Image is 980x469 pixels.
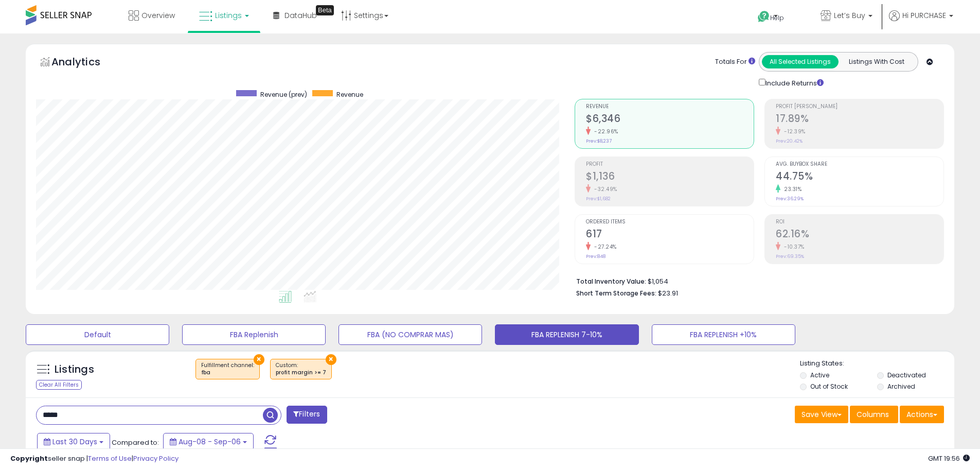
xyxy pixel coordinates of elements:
span: Ordered Items [586,219,754,225]
h2: $6,346 [586,113,754,127]
span: Profit [586,162,754,167]
button: Default [26,324,169,345]
label: Archived [887,382,915,391]
span: Columns [857,409,889,420]
div: seller snap | | [10,454,179,464]
strong: Copyright [10,454,48,463]
small: -32.49% [591,185,617,193]
small: Prev: 36.29% [776,196,804,202]
span: Profit [PERSON_NAME] [776,104,943,110]
p: Listing States: [800,359,954,369]
span: Revenue [586,104,754,110]
small: Prev: 848 [586,253,605,259]
small: Prev: 20.42% [776,138,803,144]
span: 2025-10-8 19:56 GMT [928,454,970,463]
button: FBA (NO COMPRAR MAS) [338,324,482,345]
h5: Listings [55,362,94,377]
div: Clear All Filters [36,380,82,390]
h2: 17.89% [776,113,943,127]
button: × [326,354,336,365]
label: Active [810,371,829,379]
span: Compared to: [112,438,159,447]
small: Prev: 69.35% [776,253,804,259]
span: Listings [215,10,242,21]
span: Last 30 Days [52,437,97,447]
button: × [254,354,264,365]
a: Privacy Policy [133,454,179,463]
small: 23.31% [780,185,801,193]
button: Save View [795,406,848,423]
h2: 617 [586,228,754,242]
span: $23.91 [658,288,678,298]
button: Columns [850,406,898,423]
a: Terms of Use [88,454,132,463]
button: FBA Replenish [182,324,326,345]
b: Total Inventory Value: [576,277,646,286]
span: Hi PURCHASE [902,10,946,21]
span: Revenue (prev) [260,90,307,99]
small: -10.37% [780,243,805,251]
small: -12.39% [780,128,806,135]
b: Short Term Storage Fees: [576,289,656,298]
i: Get Help [757,10,770,23]
h5: Analytics [51,55,120,72]
div: fba [201,369,254,376]
span: Custom: [276,361,326,377]
li: $1,054 [576,274,936,287]
small: Prev: $8,237 [586,138,612,144]
a: Help [750,3,804,33]
small: -27.24% [591,243,617,251]
div: profit margin >= 7 [276,369,326,376]
a: Hi PURCHASE [889,10,953,33]
button: Actions [900,406,944,423]
span: Help [770,13,784,22]
small: -22.96% [591,128,618,135]
button: FBA REPLENISH 7-10% [495,324,638,345]
span: Fulfillment channel : [201,361,254,377]
small: Prev: $1,682 [586,196,611,202]
label: Out of Stock [810,382,848,391]
button: Aug-08 - Sep-06 [163,433,254,450]
span: ROI [776,219,943,225]
button: All Selected Listings [762,55,839,68]
button: Filters [287,406,327,424]
label: Deactivated [887,371,926,379]
div: Totals For [715,57,755,67]
button: Listings With Cost [838,55,915,68]
span: Avg. Buybox Share [776,162,943,167]
h2: $1,136 [586,170,754,184]
span: DataHub [284,10,317,21]
button: Last 30 Days [37,433,110,450]
span: Aug-08 - Sep-06 [179,437,241,447]
h2: 44.75% [776,170,943,184]
button: FBA REPLENISH +10% [652,324,795,345]
h2: 62.16% [776,228,943,242]
div: Include Returns [751,77,836,89]
span: Overview [141,10,175,21]
span: Let’s Buy [834,10,865,21]
span: Revenue [336,90,363,99]
div: Tooltip anchor [316,5,334,15]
